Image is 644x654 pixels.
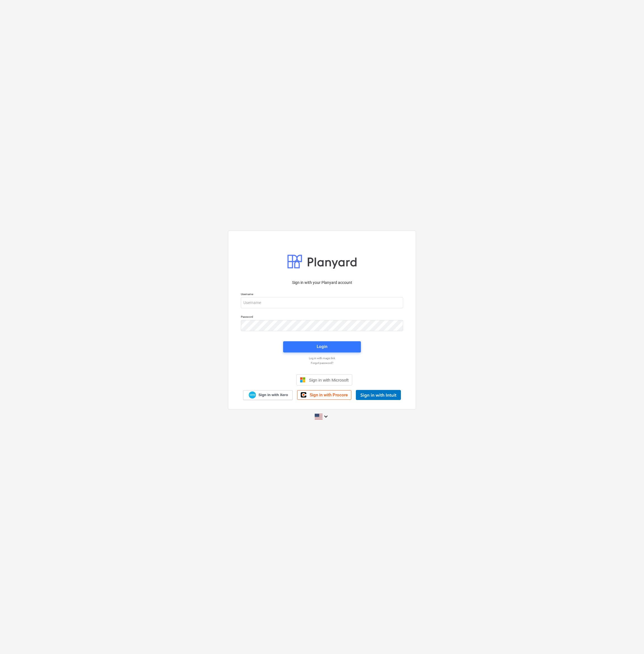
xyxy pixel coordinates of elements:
div: Login [317,343,327,350]
span: Sign in with Xero [258,392,288,397]
span: Sign in with Microsoft [309,378,349,382]
p: Sign in with your Planyard account [241,280,403,286]
img: Microsoft logo [300,377,305,383]
a: Log in with magic link [238,356,406,360]
p: Username [241,292,403,297]
a: Sign in with Xero [243,390,293,400]
button: Login [283,341,361,352]
span: Sign in with Procore [310,392,348,397]
p: Password [241,315,403,320]
input: Username [241,297,403,308]
a: Forgot password? [238,361,406,365]
i: keyboard_arrow_down [323,413,329,420]
img: Xero logo [249,391,256,399]
a: Sign in with Procore [297,390,351,400]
